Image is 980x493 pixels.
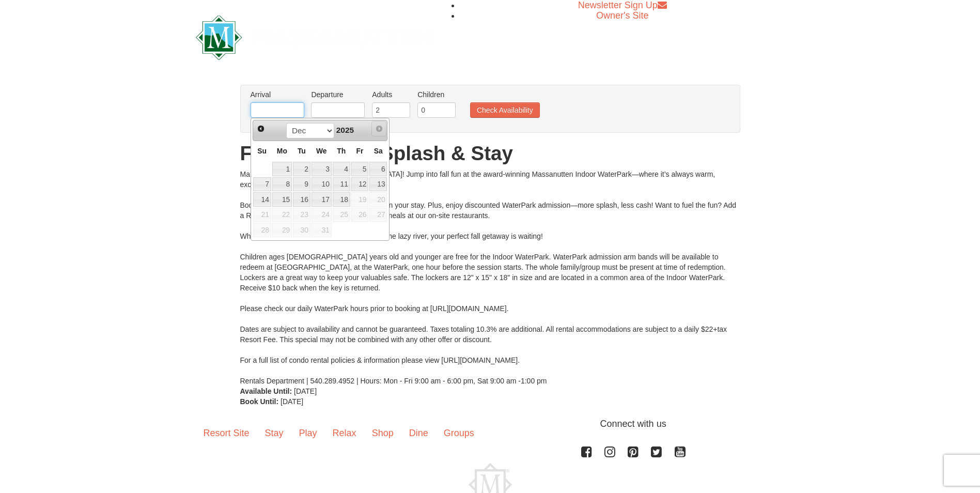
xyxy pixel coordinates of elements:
span: [DATE] [281,397,303,406]
td: available [369,161,387,177]
span: [DATE] [294,387,317,395]
p: Connect with us [196,417,785,431]
td: unAvailable [369,207,387,223]
span: 2025 [336,126,354,134]
button: Check Availability [470,102,540,118]
a: Play [291,417,325,449]
td: available [272,161,292,177]
h1: Fall Into Fun – Splash & Stay [240,143,740,164]
td: available [292,177,311,192]
td: available [332,177,351,192]
td: unAvailable [292,222,311,238]
label: Departure [311,89,365,100]
a: 18 [333,192,350,207]
td: unAvailable [253,207,272,223]
td: unAvailable [272,222,292,238]
a: Next [371,121,387,136]
a: 10 [312,177,332,192]
span: 19 [351,192,369,207]
span: Sunday [257,147,267,155]
span: 30 [293,223,310,237]
td: unAvailable [311,207,332,223]
span: Wednesday [316,147,327,155]
label: Arrival [251,89,304,100]
a: 8 [272,177,292,192]
span: Prev [257,125,265,133]
td: available [351,161,369,177]
td: unAvailable [351,192,369,207]
a: 3 [312,162,332,176]
td: available [292,161,311,177]
a: Resort Site [196,417,257,449]
td: unAvailable [332,207,351,223]
span: 26 [351,208,369,222]
a: 2 [293,162,310,176]
a: 11 [333,177,350,192]
a: Relax [325,417,364,449]
a: 15 [272,192,292,207]
td: available [272,177,292,192]
td: available [253,192,272,207]
td: available [311,177,332,192]
span: 28 [253,223,271,237]
a: 17 [312,192,332,207]
div: Make a Splash This Fall at [GEOGRAPHIC_DATA]! Jump into fall fun at the award-winning Massanutten... [240,169,740,386]
a: 13 [369,177,387,192]
a: Prev [254,121,269,136]
img: Massanutten Resort Logo [196,15,432,60]
span: Monday [277,147,287,155]
span: Saturday [374,147,383,155]
td: available [332,192,351,207]
td: available [332,161,351,177]
a: Massanutten Resort [196,24,432,48]
td: available [253,177,272,192]
td: available [311,161,332,177]
span: 31 [312,223,332,237]
a: 16 [293,192,310,207]
td: available [351,177,369,192]
a: Shop [364,417,401,449]
a: Groups [436,417,482,449]
td: available [311,192,332,207]
td: unAvailable [369,192,387,207]
strong: Available Until: [240,387,292,395]
span: 21 [253,208,271,222]
span: Tuesday [298,147,306,155]
td: unAvailable [272,207,292,223]
strong: Book Until: [240,397,279,406]
a: 5 [351,162,369,176]
span: Next [375,125,383,133]
a: Owner's Site [596,10,648,21]
span: 25 [333,208,350,222]
span: 29 [272,223,292,237]
td: unAvailable [351,207,369,223]
span: Friday [356,147,364,155]
a: 7 [253,177,271,192]
td: available [272,192,292,207]
span: 20 [369,192,387,207]
span: 27 [369,208,387,222]
a: 6 [369,162,387,176]
td: unAvailable [311,222,332,238]
a: Stay [257,417,291,449]
a: 4 [333,162,350,176]
td: unAvailable [292,207,311,223]
span: 23 [293,208,310,222]
td: unAvailable [253,222,272,238]
a: Dine [401,417,436,449]
a: 1 [272,162,292,176]
td: available [292,192,311,207]
span: 24 [312,208,332,222]
label: Adults [372,89,410,100]
a: 14 [253,192,271,207]
span: Thursday [337,147,346,155]
label: Children [417,89,456,100]
span: 22 [272,208,292,222]
td: available [369,177,387,192]
a: 9 [293,177,310,192]
a: 12 [351,177,369,192]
